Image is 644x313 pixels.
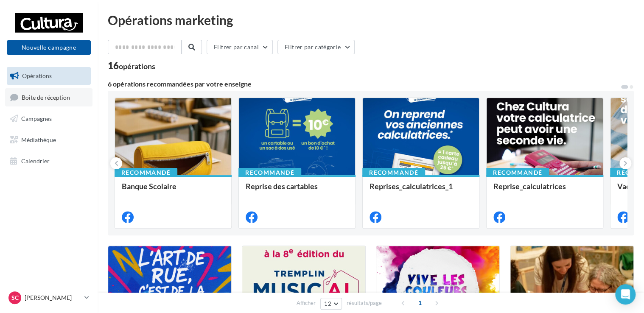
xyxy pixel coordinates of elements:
[108,81,620,87] div: 6 opérations recommandées par votre enseigne
[238,168,301,177] div: Recommandé
[486,168,549,177] div: Recommandé
[5,131,92,149] a: Médiathèque
[5,110,92,128] a: Campagnes
[108,14,634,26] div: Opérations marketing
[22,93,70,101] span: Boîte de réception
[324,300,331,307] span: 12
[7,290,91,306] a: SC [PERSON_NAME]
[25,293,81,302] p: [PERSON_NAME]
[320,298,342,310] button: 12
[11,293,19,302] span: SC
[362,168,425,177] div: Recommandé
[5,152,92,170] a: Calendrier
[122,182,176,191] span: Banque Scolaire
[297,299,316,307] span: Afficher
[22,72,52,79] span: Opérations
[7,40,91,55] button: Nouvelle campagne
[615,284,636,305] div: Open Intercom Messenger
[21,136,56,143] span: Médiathèque
[347,299,382,307] span: résultats/page
[246,182,318,191] span: Reprise des cartables
[5,88,92,106] a: Boîte de réception
[21,115,52,122] span: Campagnes
[207,40,273,54] button: Filtrer par canal
[115,168,177,177] div: Recommandé
[108,61,155,70] div: 16
[413,296,427,310] span: 1
[493,182,566,191] span: Reprise_calculatrices
[119,62,155,70] div: opérations
[277,40,355,54] button: Filtrer par catégorie
[21,157,50,164] span: Calendrier
[5,67,92,85] a: Opérations
[370,182,453,191] span: Reprises_calculatrices_1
